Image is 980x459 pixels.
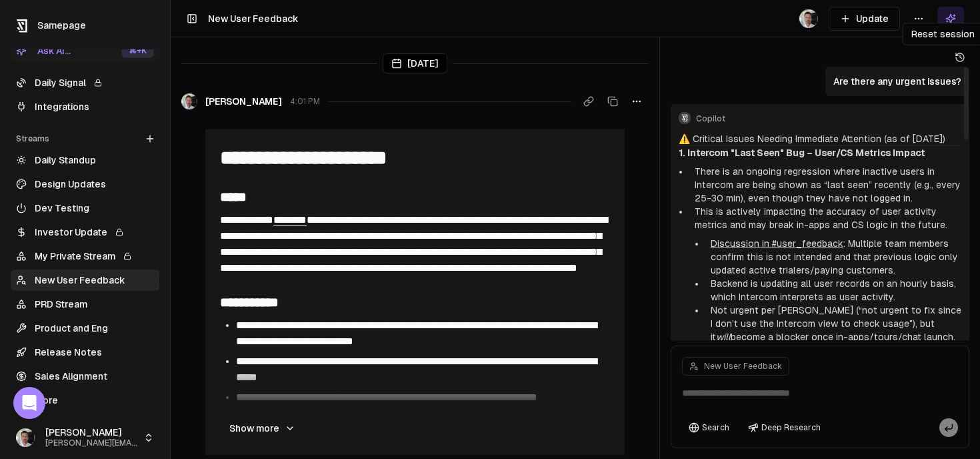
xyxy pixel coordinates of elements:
div: [DATE] [383,53,447,73]
a: More [11,390,159,411]
a: Product and Eng [11,318,159,339]
li: Not urgent per [PERSON_NAME] (“not urgent to fix since I don’t use the Intercom view to check usa... [705,304,961,344]
a: Dev Testing [11,197,159,219]
span: Samepage [37,20,86,31]
img: _image [181,93,197,109]
button: Ask AI...⌘+K [11,40,159,61]
a: Design Updates [11,173,159,195]
button: [PERSON_NAME][PERSON_NAME][EMAIL_ADDRESS] [11,422,159,454]
img: _image [16,428,35,447]
a: Daily Standup [11,149,159,171]
div: ⌘ +K [121,43,154,58]
span: New User Feedback [704,361,782,372]
a: Release Notes [11,342,159,363]
strong: 1. Intercom "Last Seen" Bug – User/CS Metrics Impact [679,147,925,158]
span: [PERSON_NAME] [45,427,138,439]
span: New User Feedback [208,13,298,24]
span: [PERSON_NAME] [205,95,282,108]
a: Daily Signal [11,72,159,93]
li: This is actively impacting the accuracy of user activity metrics and may break in-apps and CS log... [689,205,961,370]
button: Update [829,7,900,31]
em: will [716,332,731,342]
img: _image [799,9,818,28]
a: Sales Alignment [11,366,159,387]
p: Are there any urgent issues? [833,75,961,88]
button: Search [682,418,736,437]
a: Investor Update [11,221,159,243]
span: 4:01 PM [290,96,320,107]
a: PRD Stream [11,294,159,315]
li: Backend is updating all user records on an hourly basis, which Intercom interprets as user activity. [705,277,961,304]
a: Discussion in #user_feedback [711,238,843,249]
div: Ask AI... [16,44,71,57]
button: Show more [219,415,306,442]
div: Open Intercom Messenger [13,387,45,419]
span: Copilot [696,113,961,124]
a: My Private Stream [11,246,159,267]
li: There is an ongoing regression where inactive users in Intercom are being shown as “last seen” re... [689,165,961,205]
a: New User Feedback [11,270,159,291]
div: Streams [11,128,159,149]
span: [PERSON_NAME][EMAIL_ADDRESS] [45,438,138,448]
h1: ⚠️ Critical Issues Needing Immediate Attention (as of [DATE]) [679,132,961,145]
li: : Multiple team members confirm this is not intended and that previous logic only updated active ... [705,237,961,277]
a: Integrations [11,96,159,117]
button: Deep Research [741,418,827,437]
